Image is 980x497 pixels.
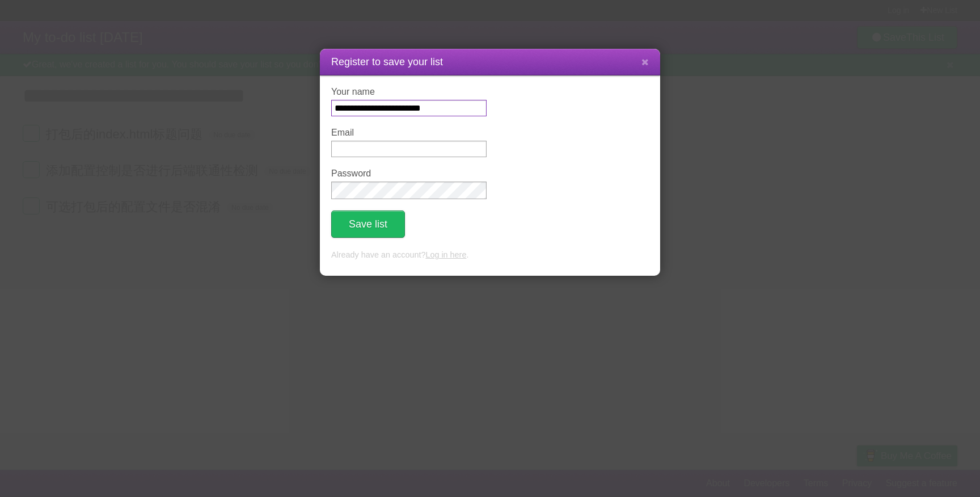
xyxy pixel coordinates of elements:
label: Your name [331,87,487,97]
label: Email [331,128,487,138]
button: Save list [331,210,405,238]
label: Password [331,169,487,179]
p: Already have an account? . [331,249,649,262]
a: Log in here [425,250,466,259]
h1: Register to save your list [331,54,649,70]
